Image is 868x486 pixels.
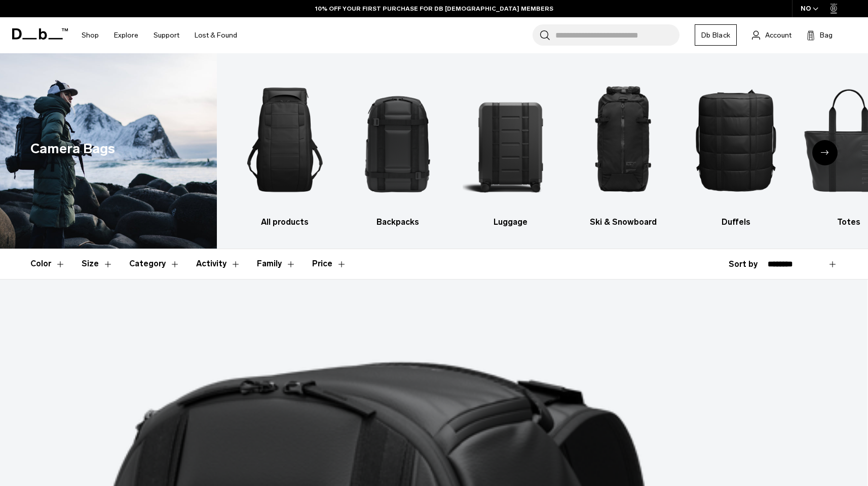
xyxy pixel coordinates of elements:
a: Db Luggage [463,68,558,228]
button: Toggle Filter [257,249,296,279]
a: Lost & Found [195,17,237,53]
li: 1 / 10 [237,68,332,228]
img: Db [689,68,784,211]
h3: Duffels [689,216,784,228]
button: Toggle Filter [129,249,180,279]
li: 4 / 10 [576,68,671,228]
button: Toggle Price [312,249,347,279]
button: Toggle Filter [196,249,241,279]
li: 5 / 10 [689,68,784,228]
a: Db Black [695,24,737,46]
h3: Luggage [463,216,558,228]
span: Bag [820,30,833,41]
a: Db Duffels [689,68,784,228]
img: Db [237,68,332,211]
img: Db [463,68,558,211]
h3: All products [237,216,332,228]
h3: Ski & Snowboard [576,216,671,228]
li: 3 / 10 [463,68,558,228]
a: Db Backpacks [350,68,445,228]
nav: Main Navigation [74,17,245,53]
a: 10% OFF YOUR FIRST PURCHASE FOR DB [DEMOGRAPHIC_DATA] MEMBERS [315,4,553,13]
a: Support [154,17,179,53]
h1: Camera Bags [30,138,115,159]
span: Account [765,30,791,41]
li: 2 / 10 [350,68,445,228]
a: Db All products [237,68,332,228]
a: Shop [82,17,99,53]
button: Toggle Filter [30,249,65,279]
a: Explore [114,17,138,53]
img: Db [350,68,445,211]
img: Db [576,68,671,211]
a: Db Ski & Snowboard [576,68,671,228]
a: Account [752,29,791,41]
button: Toggle Filter [82,249,113,279]
h3: Backpacks [350,216,445,228]
div: Next slide [812,140,838,165]
button: Bag [807,29,833,41]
